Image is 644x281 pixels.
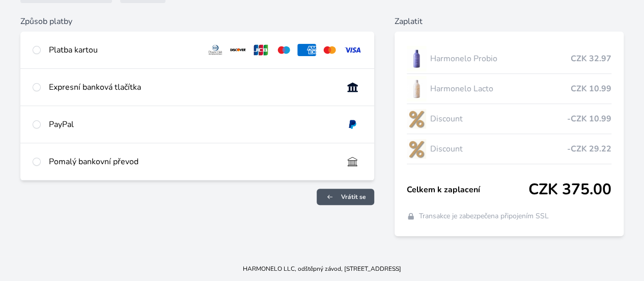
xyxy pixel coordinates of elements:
[341,193,366,201] span: Vrátit se
[430,113,567,125] span: Discount
[274,44,293,56] img: maestro.svg
[343,44,362,56] img: visa.svg
[251,44,270,56] img: jcb.svg
[49,156,335,168] div: Pomalý bankovní převod
[430,53,571,65] span: Harmonelo Probio
[343,81,362,93] img: onlineBanking_CZ.svg
[407,136,426,162] img: discount-lo.png
[419,211,549,221] span: Transakce je zabezpečena připojením SSL
[407,106,426,132] img: discount-lo.png
[317,189,374,205] a: Vrátit se
[528,181,611,199] span: CZK 375.00
[229,44,247,56] img: discover.svg
[297,44,316,56] img: amex.svg
[343,118,362,131] img: paypal.svg
[430,83,571,95] span: Harmonelo Lacto
[206,44,225,56] img: diners.svg
[407,76,426,101] img: CLEAN_LACTO_se_stinem_x-hi-lo.jpg
[395,15,624,28] h6: Zaplatit
[430,143,567,155] span: Discount
[407,184,528,196] span: Celkem k zaplacení
[571,53,611,65] span: CZK 32.97
[320,44,339,56] img: mc.svg
[49,44,198,56] div: Platba kartou
[407,46,426,71] img: CLEAN_PROBIO_se_stinem_x-lo.jpg
[20,15,374,28] h6: Způsob platby
[49,118,335,131] div: PayPal
[343,156,362,168] img: bankTransfer_IBAN.svg
[571,83,611,95] span: CZK 10.99
[567,143,611,155] span: -CZK 29.22
[49,81,335,93] div: Expresní banková tlačítka
[567,113,611,125] span: -CZK 10.99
